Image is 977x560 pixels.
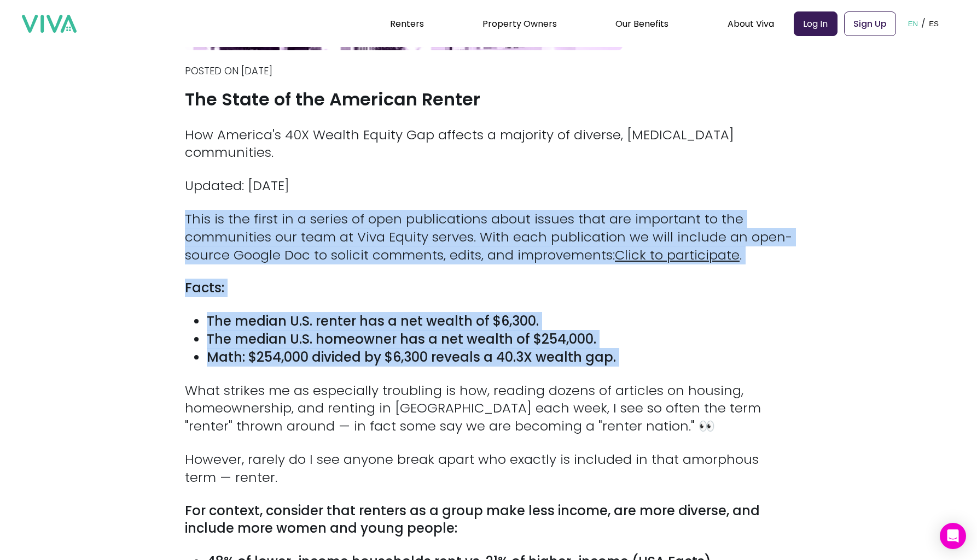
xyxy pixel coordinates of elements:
a: Log In [794,11,838,36]
div: About Viva [728,10,774,37]
a: Property Owners [482,17,557,30]
button: EN [905,7,922,40]
strong: For context, consider that renters as a group make less income, are more diverse, and include mor... [185,502,760,538]
a: Renters [390,17,424,30]
button: ES [926,7,942,40]
strong: The median U.S. renter has a net wealth of $6,300. [207,312,539,330]
p: Updated: [DATE] [185,177,792,195]
h1: The State of the American Renter [185,88,792,111]
div: Our Benefits [615,10,668,37]
strong: Facts: [185,279,224,297]
p: This is the first in a series of open publications about issues that are important to the communi... [185,210,792,264]
p: / [921,15,926,32]
img: viva [22,15,77,33]
strong: Math: $254,000 divided by $6,300 reveals a 40.3X wealth gap. [207,348,616,366]
a: Click to participate [615,246,740,264]
div: Open Intercom Messenger [940,523,966,549]
strong: The median U.S. homeowner has a net wealth of $254,000. [207,330,596,348]
p: What strikes me as especially troubling is how, reading dozens of articles on housing, homeowners... [185,382,792,435]
a: Sign Up [844,11,896,36]
p: However, rarely do I see anyone break apart who exactly is included in that amorphous term — renter. [185,451,792,487]
p: How America's 40X Wealth Equity Gap affects a majority of diverse, [MEDICAL_DATA] communities. [185,126,792,162]
p: Posted on [DATE] [185,64,792,78]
